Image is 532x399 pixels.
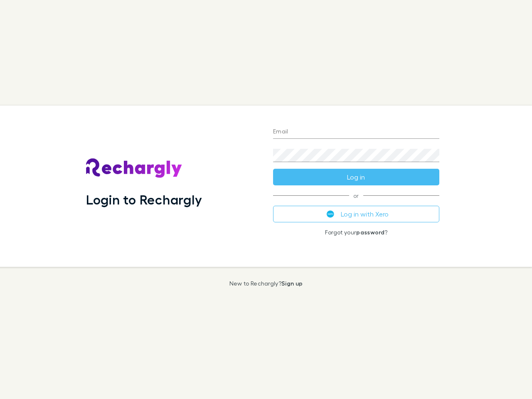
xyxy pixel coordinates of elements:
button: Log in [273,169,439,185]
img: Xero's logo [327,210,334,218]
p: Forgot your ? [273,229,439,236]
span: or [273,195,439,196]
p: New to Rechargly? [229,280,303,287]
h1: Login to Rechargly [86,192,202,207]
img: Rechargly's Logo [86,158,182,178]
a: Sign up [281,280,303,287]
a: password [356,229,384,236]
button: Log in with Xero [273,206,439,222]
